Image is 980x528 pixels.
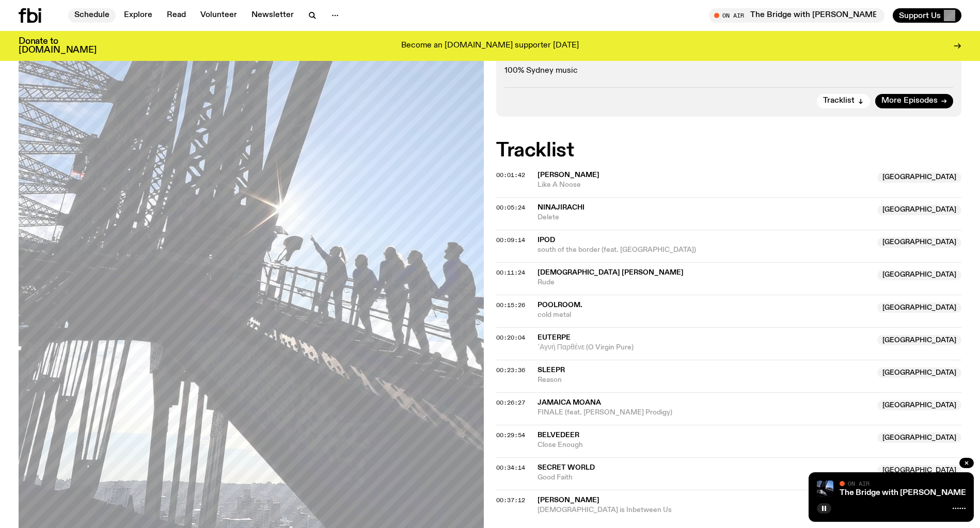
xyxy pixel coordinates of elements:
span: Close Enough [538,440,871,450]
span: 00:34:14 [496,463,525,472]
a: More Episodes [875,94,953,108]
span: cold metal [538,310,871,320]
p: Become an [DOMAIN_NAME] supporter [DATE] [401,41,579,51]
span: [PERSON_NAME] [538,497,599,504]
span: 00:23:36 [496,366,525,374]
span: Tune in live [720,11,879,19]
span: Reason [538,375,871,385]
span: FINALE (feat. [PERSON_NAME] Prodigy) [538,408,871,418]
h3: Donate to [DOMAIN_NAME] [19,37,97,55]
span: south of the border (feat. [GEOGRAPHIC_DATA]) [538,245,871,255]
span: 00:11:24 [496,268,525,277]
span: Like A Noose [538,180,871,190]
span: Support Us [899,11,941,20]
span: [GEOGRAPHIC_DATA] [877,433,961,443]
span: Jamaica Moana [538,399,601,406]
span: [DEMOGRAPHIC_DATA] is Inbetween Us [538,505,871,515]
span: 00:37:12 [496,496,525,504]
span: [GEOGRAPHIC_DATA] [877,335,961,345]
span: [GEOGRAPHIC_DATA] [877,205,961,215]
span: Euterpe [538,334,571,341]
span: [GEOGRAPHIC_DATA] [877,302,961,313]
span: On Air [848,480,870,487]
span: Rude [538,278,871,287]
span: Delete [538,213,871,222]
span: [GEOGRAPHIC_DATA] [877,270,961,280]
a: Schedule [68,8,116,23]
span: [GEOGRAPHIC_DATA] [877,237,961,248]
a: Newsletter [245,8,300,23]
span: 00:09:14 [496,236,525,244]
span: Belvedeer [538,431,579,439]
span: SLEEPR [538,366,565,374]
span: 00:05:24 [496,203,525,212]
span: [GEOGRAPHIC_DATA] [877,172,961,183]
span: 00:01:42 [496,171,525,179]
span: ´Αγνή Παρθένε (O Virgin Pure) [538,343,871,353]
a: The Bridge with [PERSON_NAME] [840,489,969,497]
span: 00:20:04 [496,333,525,342]
span: Ninajirachi [538,204,584,211]
span: [GEOGRAPHIC_DATA] [877,465,961,475]
img: People climb Sydney's Harbour Bridge [817,481,833,497]
a: Volunteer [194,8,243,23]
span: [GEOGRAPHIC_DATA] [877,400,961,410]
span: [DEMOGRAPHIC_DATA] [PERSON_NAME] [538,269,684,276]
button: On AirThe Bridge with [PERSON_NAME] [709,8,884,23]
span: 00:15:26 [496,301,525,309]
span: 00:26:27 [496,398,525,407]
span: [GEOGRAPHIC_DATA] [877,367,961,378]
span: Tracklist [823,97,855,105]
p: 100% Sydney music [504,66,953,76]
button: Support Us [893,8,961,23]
h2: Tracklist [496,141,961,160]
span: [PERSON_NAME] [538,171,599,179]
span: 00:29:54 [496,431,525,439]
a: Read [161,8,192,23]
span: Secret World [538,464,595,471]
a: Explore [118,8,159,23]
span: Good Faith [538,473,871,483]
span: iPod [538,236,555,244]
button: Tracklist [817,94,870,108]
span: More Episodes [881,97,938,105]
span: Poolroom. [538,301,582,309]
